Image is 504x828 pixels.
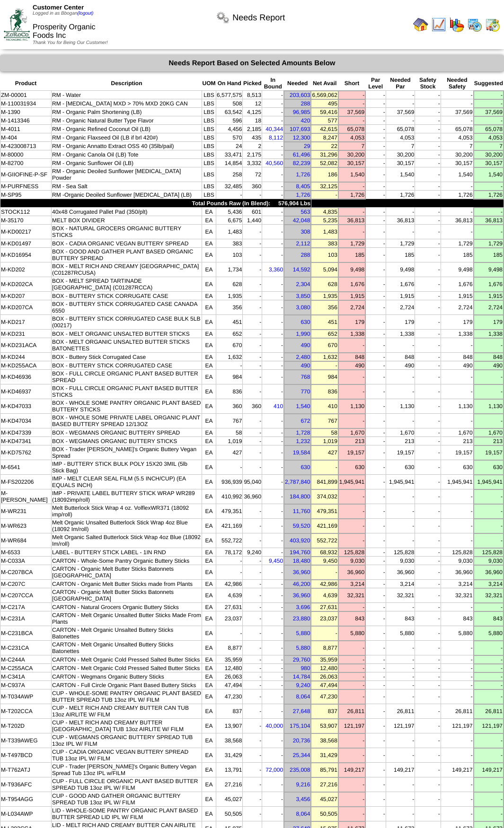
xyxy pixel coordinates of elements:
[293,656,310,663] a: 29,760
[293,752,310,758] a: 25,344
[78,11,94,16] a: (logout)
[243,182,262,191] td: 360
[296,354,310,360] a: 2,480
[293,508,310,514] a: 11,760
[296,693,310,700] a: 8,064
[474,208,504,216] td: -
[0,142,52,150] td: M-423008713
[296,604,310,610] a: 3,696
[52,191,202,199] td: RM -Organic Deoiled Sunflower [MEDICAL_DATA] (LB)
[0,225,52,239] td: M-KD00217
[243,150,262,159] td: 2,175
[216,133,243,142] td: 570
[293,449,310,456] a: 19,584
[365,116,386,125] td: -
[216,150,243,159] td: 33,471
[301,117,310,124] a: 420
[338,125,365,133] td: 65,078
[0,76,52,91] th: Product
[52,108,202,116] td: RM - Organic Palm Shortening (LB)
[338,91,365,99] td: -
[386,216,415,225] td: 36,813
[290,92,310,98] a: 203,603
[296,781,310,788] a: 9,216
[269,134,283,141] a: 8,112
[216,216,243,225] td: 6,675
[296,192,310,198] a: 1,726
[262,76,284,91] th: In Bound
[474,108,504,116] td: 37,569
[338,182,365,191] td: -
[311,239,338,248] td: 383
[293,615,310,622] a: 23,880
[52,239,202,248] td: BOX - CADIA ORGANIC VEGAN BUTTERY SPREAD
[311,150,338,159] td: 31,296
[301,418,310,424] a: 672
[338,225,365,239] td: -
[365,133,386,142] td: -
[441,191,473,199] td: 1,726
[216,116,243,125] td: 596
[216,225,243,239] td: 1,483
[216,239,243,248] td: 383
[52,225,202,239] td: BOX - NATURAL GROCERS ORGANIC BUTTERY STICKS
[202,239,216,248] td: EA
[311,76,338,91] th: Net Avail
[293,266,310,273] a: 14,592
[293,217,310,224] a: 42,048
[262,225,284,239] td: -
[365,76,386,91] th: Par Level
[365,182,386,191] td: -
[0,108,52,116] td: M-1390
[269,558,283,564] a: 9,450
[4,9,30,40] img: ZoRoCo_Logo(Green%26Foil)%20jpg.webp
[269,266,283,273] a: 3,360
[301,252,310,258] a: 288
[0,239,52,248] td: M-KD01497
[441,91,473,99] td: -
[0,125,52,133] td: M-4011
[485,17,500,32] img: calendarinout.gif
[216,91,243,99] td: 6,577,575
[365,108,386,116] td: -
[202,167,216,182] td: LBS
[33,23,96,40] span: Prosperity Organic Foods Inc
[33,4,84,11] span: Customer Center
[386,150,415,159] td: 30,200
[216,108,243,116] td: 63,542
[0,216,52,225] td: M-35170
[386,108,415,116] td: 37,569
[262,91,284,99] td: -
[338,108,365,116] td: 37,569
[474,167,504,182] td: 1,540
[415,116,441,125] td: -
[441,167,473,182] td: 1,540
[202,216,216,225] td: EA
[293,569,310,575] a: 36,960
[52,167,202,182] td: RM - Organic Deoiled Sunflower [MEDICAL_DATA] Powder
[474,225,504,239] td: -
[386,167,415,182] td: 1,540
[301,665,310,671] a: 980
[52,116,202,125] td: RM - Organic Natural Butter Type Flavor
[449,17,464,32] img: graph.gif
[262,208,284,216] td: -
[296,682,310,689] a: 9,240
[301,464,310,471] a: 630
[296,331,310,337] a: 1,990
[293,160,310,166] a: 82,239
[52,76,202,91] th: Description
[285,479,310,485] a: 2,787,840
[311,91,338,99] td: 6,569,062
[265,160,283,166] a: 40,560
[301,209,310,215] a: 563
[216,182,243,191] td: 32,485
[311,167,338,182] td: 186
[415,108,441,116] td: -
[262,108,284,116] td: -
[311,99,338,108] td: 495
[365,225,386,239] td: -
[52,99,202,108] td: RM - [MEDICAL_DATA] MXD > 70% MXD 20KG CAN
[33,40,108,45] span: Thank You for Being Our Customer!
[296,429,310,436] a: 1,728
